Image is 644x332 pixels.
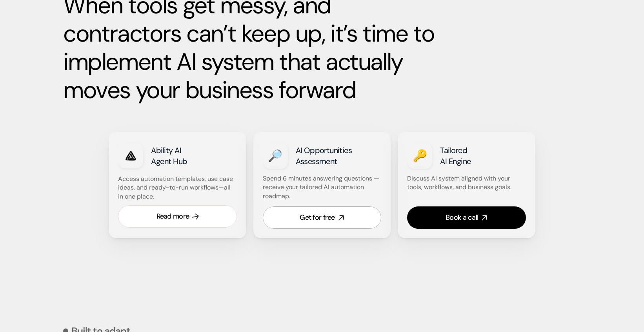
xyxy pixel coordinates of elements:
a: Get for free [263,206,382,229]
p: Discuss AI system aligned with your tools, workflows, and business goals. [407,174,525,192]
div: Book a call [446,213,478,223]
a: Book a call [407,206,526,229]
h3: 🔑 [413,148,427,164]
h3: 🔎 [268,148,282,164]
strong: AI Opportunities Assessment [296,145,354,166]
strong: Spend 6 minutes answering questions — receive your tailored AI automation roadmap. [263,174,381,200]
div: Read more [156,212,189,221]
div: Get for free [300,213,335,223]
strong: Tailored [440,145,467,155]
strong: AI Engine [440,156,471,166]
a: Read more [118,205,237,228]
p: Access automation templates, use case ideas, and ready-to-run workflows—all in one place. [118,175,236,201]
strong: Ability AI Agent Hub [151,145,187,166]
